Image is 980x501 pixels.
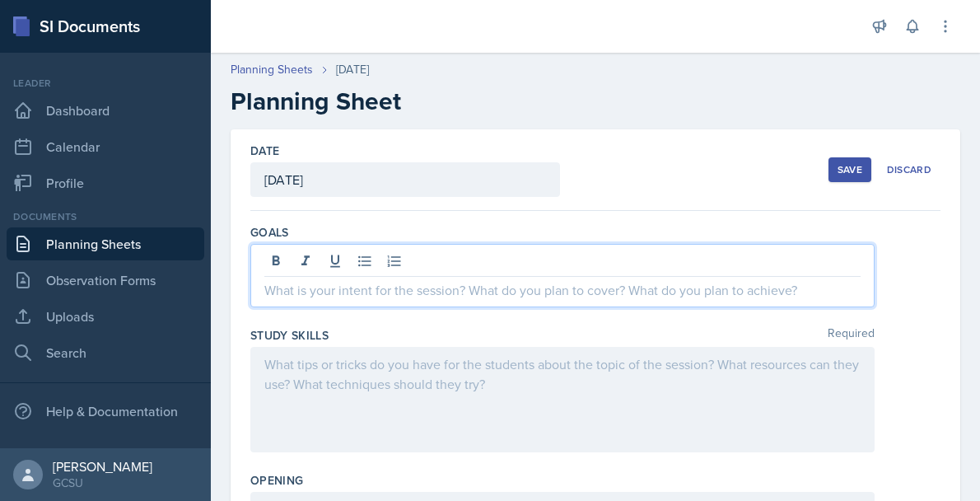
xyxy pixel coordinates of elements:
label: Opening [250,472,303,489]
label: Study Skills [250,327,329,344]
a: Planning Sheets [231,61,313,78]
label: Date [250,143,279,159]
a: Calendar [7,130,204,163]
div: Leader [7,76,204,91]
div: Help & Documentation [7,395,204,428]
a: Uploads [7,300,204,333]
div: Discard [887,163,931,176]
a: Dashboard [7,94,204,127]
span: Required [828,327,875,344]
a: Planning Sheets [7,227,204,260]
button: Save [828,157,871,182]
div: [DATE] [336,61,369,78]
div: [PERSON_NAME] [53,458,152,475]
div: GCSU [53,475,152,491]
button: Discard [878,157,940,182]
a: Observation Forms [7,264,204,297]
label: Goals [250,224,289,241]
h2: Planning Sheet [231,87,960,116]
a: Profile [7,166,204,199]
div: Save [838,163,862,176]
a: Search [7,336,204,369]
div: Documents [7,209,204,224]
